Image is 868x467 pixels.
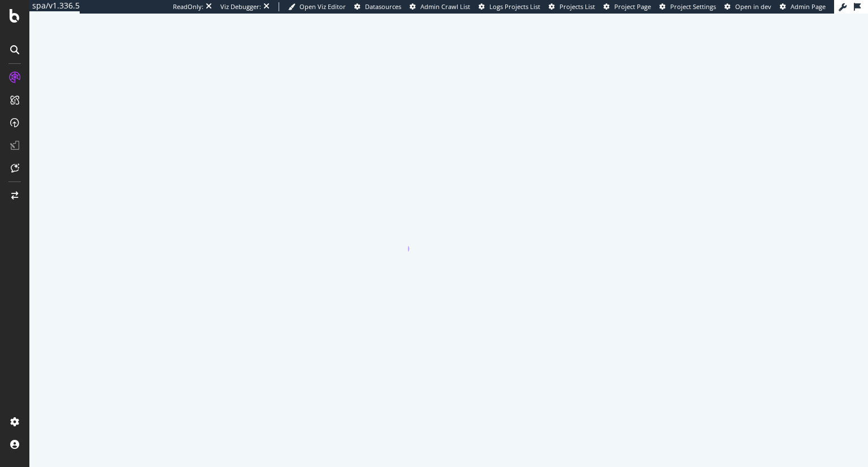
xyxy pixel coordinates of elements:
[670,2,716,11] span: Project Settings
[549,2,595,11] a: Projects List
[479,2,540,11] a: Logs Projects List
[489,2,540,11] span: Logs Projects List
[659,2,716,11] a: Project Settings
[791,2,826,11] span: Admin Page
[408,211,489,252] div: animation
[220,2,261,11] div: Viz Debugger:
[365,2,401,11] span: Datasources
[724,2,771,11] a: Open in dev
[173,2,203,11] div: ReadOnly:
[614,2,651,11] span: Project Page
[354,2,401,11] a: Datasources
[604,2,651,11] a: Project Page
[410,2,470,11] a: Admin Crawl List
[300,2,346,11] span: Open Viz Editor
[735,2,771,11] span: Open in dev
[780,2,826,11] a: Admin Page
[288,2,346,11] a: Open Viz Editor
[420,2,470,11] span: Admin Crawl List
[559,2,595,11] span: Projects List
